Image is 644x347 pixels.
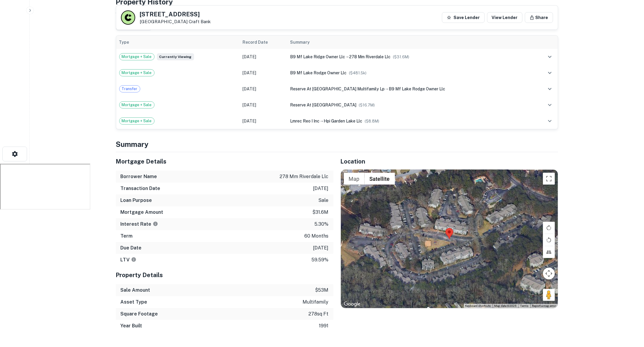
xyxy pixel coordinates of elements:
[121,221,158,228] h6: Interest Rate
[315,221,329,228] p: 5.30%
[543,173,555,185] button: Toggle fullscreen view
[290,54,530,60] div: →
[543,289,555,301] button: Drag Pegman onto the map to open Street View
[305,233,329,240] p: 60 months
[532,304,556,307] a: Report a map error
[290,119,319,123] span: lmrec reo i inc
[121,256,136,263] h6: LTV
[280,173,329,180] p: 278 mm riverdale llc
[140,11,211,17] h5: [STREET_ADDRESS]
[287,36,533,49] th: Summary
[119,118,154,124] span: Mortgage + Sale
[290,87,385,91] span: reserve at [GEOGRAPHIC_DATA] multifamily lp
[315,287,329,294] p: $53m
[116,139,558,150] h4: Summary
[240,113,287,129] td: [DATE]
[240,65,287,81] td: [DATE]
[119,70,154,76] span: Mortgage + Sale
[240,36,287,49] th: Record Date
[121,233,133,240] h6: Term
[240,81,287,97] td: [DATE]
[121,209,163,216] h6: Mortgage Amount
[116,36,240,49] th: Type
[319,322,329,329] p: 1991
[153,221,158,227] svg: The interest rates displayed on the website are for informational purposes only and may be report...
[116,271,333,280] h5: Property Details
[543,246,555,258] button: Tilt map
[240,97,287,113] td: [DATE]
[545,116,555,126] button: expand row
[119,102,154,108] span: Mortgage + Sale
[116,157,333,166] h5: Mortgage Details
[495,304,517,307] span: Map data ©2025
[157,53,194,60] span: Currently viewing
[121,322,142,329] h6: Year Built
[520,304,529,307] a: Terms (opens in new tab)
[543,268,555,280] button: Map camera controls
[487,12,522,23] a: View Lender
[131,257,136,262] svg: LTVs displayed on the website are for informational purposes only and may be reported incorrectly...
[290,118,530,124] div: →
[121,173,157,180] h6: Borrower Name
[545,84,555,94] button: expand row
[324,119,362,123] span: hpi garden lake llc
[319,197,329,204] p: sale
[365,173,395,185] button: Show satellite imagery
[119,54,154,60] span: Mortgage + Sale
[290,70,347,75] span: b9 mf lake rodge owner llc
[121,244,142,252] h6: Due Date
[465,304,491,308] button: Keyboard shortcuts
[309,310,329,318] p: 278 sq ft
[342,300,362,308] img: Google
[359,103,375,107] span: ($ 16.7M )
[312,256,329,263] p: 59.59%
[344,173,365,185] button: Show street map
[121,287,150,294] h6: Sale Amount
[389,87,445,91] span: b9 mf lake rodge owner llc
[121,197,152,204] h6: Loan Purpose
[290,54,345,59] span: b9 mf lake ridge owner llc
[349,54,391,59] span: 278 mm riverdale llc
[342,300,362,308] a: Open this area in Google Maps (opens a new window)
[121,185,160,192] h6: Transaction Date
[525,12,553,23] button: Share
[614,299,644,328] iframe: Chat Widget
[543,222,555,234] button: Rotate map clockwise
[365,119,379,123] span: ($ 8.8M )
[341,157,558,166] h5: Location
[313,185,329,192] p: [DATE]
[545,52,555,62] button: expand row
[349,71,366,75] span: ($ 481.5k )
[393,55,409,59] span: ($ 31.6M )
[545,68,555,78] button: expand row
[121,310,158,318] h6: Square Footage
[290,103,356,107] span: reserve at [GEOGRAPHIC_DATA]
[313,209,329,216] p: $31.6m
[119,86,140,92] span: Transfer
[140,19,211,24] p: [GEOGRAPHIC_DATA]
[543,234,555,246] button: Rotate map counterclockwise
[442,12,485,23] button: Save Lender
[545,100,555,110] button: expand row
[240,49,287,65] td: [DATE]
[303,299,329,306] p: multifamily
[290,86,530,92] div: →
[189,19,211,24] a: Craft Bank
[313,244,329,252] p: [DATE]
[121,299,147,306] h6: Asset Type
